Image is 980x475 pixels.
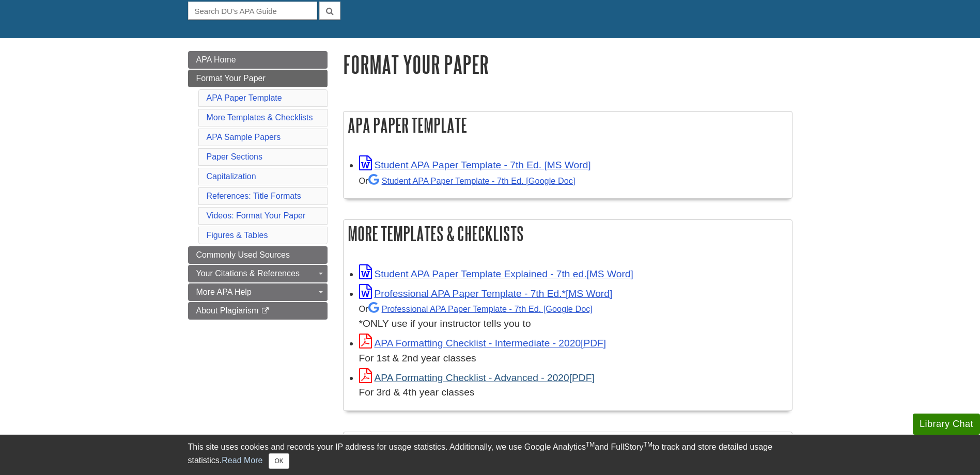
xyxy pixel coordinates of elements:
a: Commonly Used Sources [188,246,328,264]
a: Link opens in new window [359,372,595,383]
div: Guide Page Menu [188,51,328,320]
a: More APA Help [188,283,328,301]
a: Your Citations & References [188,265,328,282]
a: Capitalization [207,172,256,181]
a: References: Title Formats [207,192,301,200]
h2: APA Sample Papers [344,432,792,460]
a: More Templates & Checklists [207,113,313,122]
a: APA Sample Papers [207,133,281,141]
span: APA Home [196,55,236,64]
small: Or [359,304,593,313]
a: Figures & Tables [207,231,268,240]
span: Your Citations & References [196,269,300,278]
button: Library Chat [913,414,980,435]
a: Link opens in new window [359,288,613,299]
span: More APA Help [196,288,252,296]
a: Link opens in new window [359,268,633,279]
span: Format Your Paper [196,74,266,83]
button: Close [269,453,289,469]
a: About Plagiarism [188,302,328,320]
a: Read More [222,456,262,465]
sup: TM [644,441,652,448]
input: Search DU's APA Guide [188,2,317,20]
a: Student APA Paper Template - 7th Ed. [Google Doc] [368,176,575,185]
span: Commonly Used Sources [196,250,290,259]
sup: TM [586,441,595,448]
a: APA Home [188,51,328,69]
a: Professional APA Paper Template - 7th Ed. [368,304,593,313]
div: For 3rd & 4th year classes [359,385,787,400]
i: This link opens in a new window [261,308,270,314]
small: Or [359,176,575,185]
a: Videos: Format Your Paper [207,211,306,220]
div: For 1st & 2nd year classes [359,351,787,366]
a: APA Paper Template [207,93,282,102]
h1: Format Your Paper [343,51,792,77]
a: Paper Sections [207,152,263,161]
h2: More Templates & Checklists [344,220,792,247]
a: Link opens in new window [359,338,606,349]
a: Format Your Paper [188,70,328,87]
div: This site uses cookies and records your IP address for usage statistics. Additionally, we use Goo... [188,441,792,469]
div: *ONLY use if your instructor tells you to [359,301,787,331]
a: Link opens in new window [359,160,591,170]
h2: APA Paper Template [344,112,792,139]
span: About Plagiarism [196,306,259,315]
